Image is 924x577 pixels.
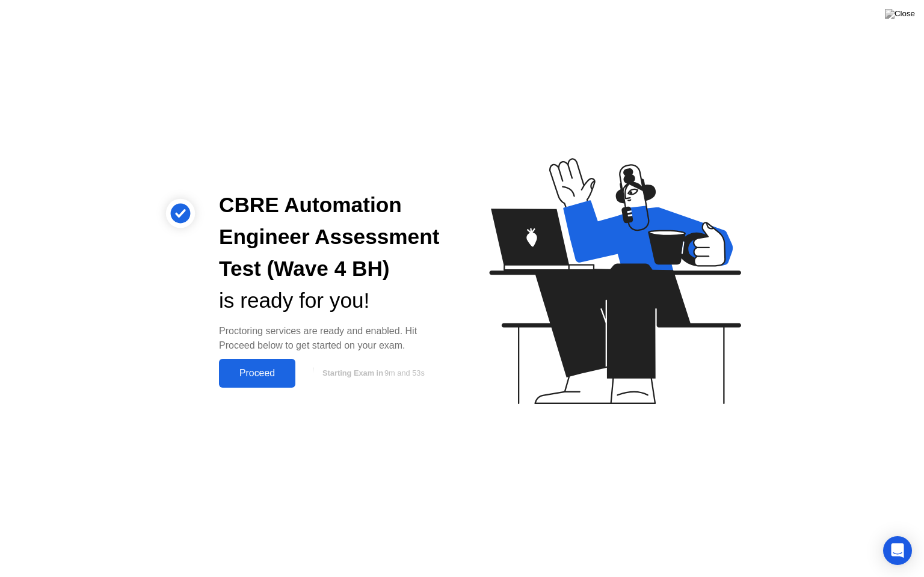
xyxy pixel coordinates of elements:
[219,324,443,353] div: Proctoring services are ready and enabled. Hit Proceed below to get started on your exam.
[885,9,915,19] img: Close
[223,368,292,379] div: Proceed
[219,285,443,317] div: is ready for you!
[301,362,443,385] button: Starting Exam in9m and 53s
[219,359,295,388] button: Proceed
[384,368,425,377] span: 9m and 53s
[883,536,912,565] div: Open Intercom Messenger
[219,189,443,284] div: CBRE Automation Engineer Assessment Test (Wave 4 BH)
